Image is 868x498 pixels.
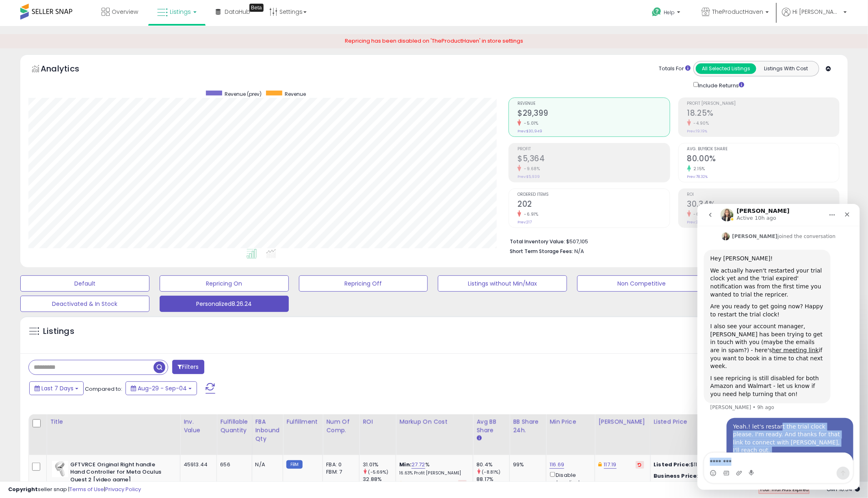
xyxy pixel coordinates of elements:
[396,414,473,455] th: The percentage added to the cost of goods (COGS) that forms the calculator for Min & Max prices.
[510,236,833,246] li: $507,105
[286,460,302,469] small: FBM
[604,461,617,469] a: 117.19
[411,461,425,469] a: 27.72
[8,485,38,493] strong: Copyright
[687,193,839,197] span: ROI
[517,147,669,152] span: Profit
[691,211,709,217] small: -6.70%
[521,166,540,172] small: -9.68%
[513,418,543,435] div: BB Share 24h.
[696,63,756,74] button: All Selected Listings
[41,63,95,76] h5: Analytics
[645,1,688,26] a: Help
[652,7,662,17] i: Get Help
[43,326,74,337] h5: Listings
[170,8,191,16] span: Listings
[255,461,277,468] div: N/A
[687,108,839,119] h2: 18.25%
[654,418,724,426] div: Listed Price
[255,418,280,443] div: FBA inbound Qty
[510,248,573,255] b: Short Term Storage Fees:
[577,275,706,292] button: Non Competitive
[782,8,847,26] a: Hi [PERSON_NAME]
[70,461,169,486] b: GFTVRCE Original Right handle Hand Controller for Meta Oculus Quest 2 [video game]
[184,418,213,435] div: Inv. value
[476,418,506,435] div: Avg BB Share
[697,204,860,490] iframe: Intercom live chat
[52,461,68,477] img: 318zId7r+hL._SL40_.jpg
[476,435,481,442] small: Avg BB Share.
[550,461,564,469] a: 116.69
[326,461,353,468] div: FBA: 0
[691,166,706,172] small: 2.15%
[85,385,122,393] span: Compared to:
[20,296,149,312] button: Deactivated & In Stock
[368,469,389,475] small: (-5.69%)
[712,8,763,16] span: TheProductHaven
[517,102,669,106] span: Revenue
[326,418,356,435] div: Num of Comp.
[326,468,353,476] div: FBM: 7
[521,120,538,126] small: -5.01%
[399,470,467,476] p: 16.63% Profit [PERSON_NAME]
[225,8,250,16] span: DataHub
[654,461,691,468] b: Listed Price:
[517,193,669,197] span: Ordered Items
[285,91,306,97] span: Revenue
[574,247,584,255] span: N/A
[220,418,248,435] div: Fulfillable Quantity
[517,129,542,134] small: Prev: $30,949
[172,360,204,374] button: Filters
[521,211,538,217] small: -6.91%
[687,220,708,225] small: Prev: 32.52%
[363,418,392,426] div: ROI
[345,37,523,45] span: Repricing has been disabled on 'TheProductHaven' in store settings
[510,238,565,245] b: Total Inventory Value:
[691,120,709,126] small: -4.90%
[69,485,104,493] a: Terms of Use
[29,381,84,395] button: Last 7 Days
[687,174,708,179] small: Prev: 78.32%
[687,199,839,210] h2: 30.34%
[286,418,319,426] div: Fulfillment
[756,63,816,74] button: Listings With Cost
[687,129,708,134] small: Prev: 19.19%
[20,275,149,292] button: Default
[513,461,540,468] div: 99%
[664,9,675,16] span: Help
[399,418,470,426] div: Markup on Cost
[659,65,691,73] div: Totals For
[105,485,141,493] a: Privacy Policy
[517,220,532,225] small: Prev: 217
[517,199,669,210] h2: 202
[482,469,501,475] small: (-8.81%)
[126,381,197,395] button: Aug-29 - Sep-04
[138,384,187,392] span: Aug-29 - Sep-04
[792,8,841,16] span: Hi [PERSON_NAME]
[654,461,721,468] div: $117.23
[399,461,467,476] div: %
[225,91,262,97] span: Revenue (prev)
[8,486,141,494] div: seller snap | |
[598,418,647,426] div: [PERSON_NAME]
[41,384,74,392] span: Last 7 Days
